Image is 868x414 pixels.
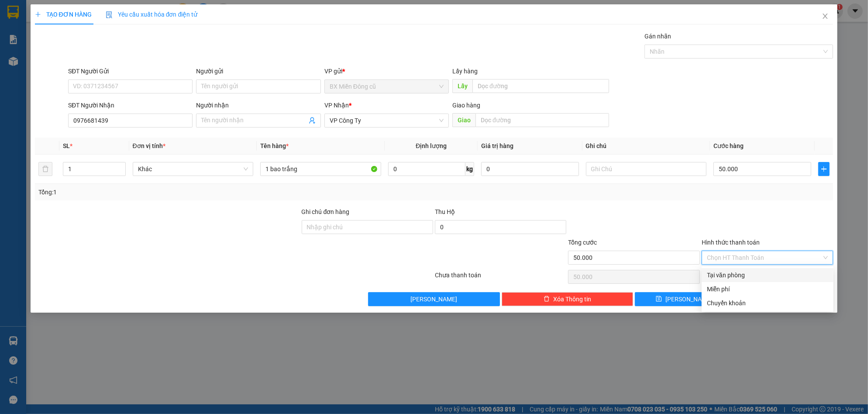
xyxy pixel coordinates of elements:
span: Giá trị hàng [481,142,513,149]
button: save[PERSON_NAME] [635,292,733,306]
span: user-add [309,117,316,124]
span: [PERSON_NAME] [411,294,458,304]
button: plus [818,162,830,176]
button: delete [38,162,52,176]
span: Cước hàng [713,142,744,149]
label: Ghi chú đơn hàng [302,208,350,215]
span: plus [35,11,41,17]
span: kg [465,162,474,176]
div: Chưa thanh toán [434,270,567,286]
span: VP Công Ty [330,114,444,127]
label: Hình thức thanh toán [702,239,760,246]
div: VP gửi [324,66,449,76]
span: plus [819,166,829,172]
input: Ghi Chú [586,162,707,176]
th: Ghi chú [582,138,710,155]
input: Dọc đường [475,113,609,127]
input: Ghi chú đơn hàng [302,220,433,234]
span: Giao [452,113,475,127]
span: Xóa Thông tin [553,294,591,304]
label: Gán nhãn [644,33,671,40]
span: Tổng cước [568,239,597,246]
button: deleteXóa Thông tin [502,292,633,306]
span: Giao hàng [452,102,480,109]
span: Lấy [452,79,472,93]
input: 0 [481,162,579,176]
span: save [656,296,662,303]
input: Dọc đường [472,79,609,93]
span: Khác [138,162,248,176]
span: [PERSON_NAME] [665,294,712,304]
div: Người nhận [196,100,320,110]
div: Miễn phí [707,284,828,294]
div: SĐT Người Gửi [68,66,193,76]
div: Người gửi [196,66,320,76]
span: Yêu cầu xuất hóa đơn điện tử [106,11,198,18]
div: Chuyển khoản [707,298,828,308]
span: Định lượng [416,142,447,149]
span: VP Nhận [324,102,349,109]
input: VD: Bàn, Ghế [260,162,381,176]
button: Close [813,4,837,29]
span: Thu Hộ [435,208,455,215]
span: Lấy hàng [452,68,478,75]
img: icon [106,11,113,18]
div: SĐT Người Nhận [68,100,193,110]
span: close [822,13,829,20]
span: SL [63,142,70,149]
button: [PERSON_NAME] [368,292,499,306]
span: delete [544,296,550,303]
span: Tên hàng [260,142,289,149]
div: Tại văn phòng [707,270,828,280]
span: Đơn vị tính [133,142,165,149]
span: TẠO ĐƠN HÀNG [35,11,92,18]
div: Tổng: 1 [38,187,335,197]
span: BX Miền Đông cũ [330,80,444,93]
